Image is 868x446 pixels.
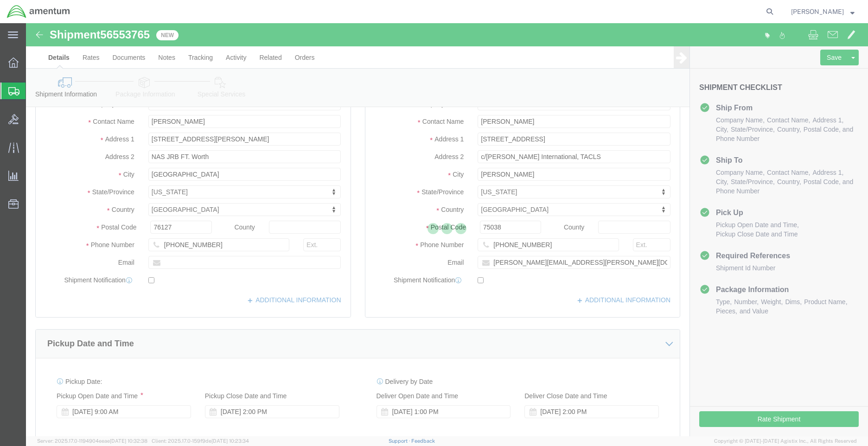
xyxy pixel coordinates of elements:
[791,6,855,17] button: [PERSON_NAME]
[6,5,70,19] img: logo
[791,6,844,17] span: Keith Bellew
[211,438,249,444] span: [DATE] 10:23:34
[389,438,412,444] a: Support
[152,438,249,444] span: Client: 2025.17.0-159f9de
[714,437,857,445] span: Copyright © [DATE]-[DATE] Agistix Inc., All Rights Reserved
[411,438,435,444] a: Feedback
[37,438,147,444] span: Server: 2025.17.0-1194904eeae
[110,438,147,444] span: [DATE] 10:32:38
